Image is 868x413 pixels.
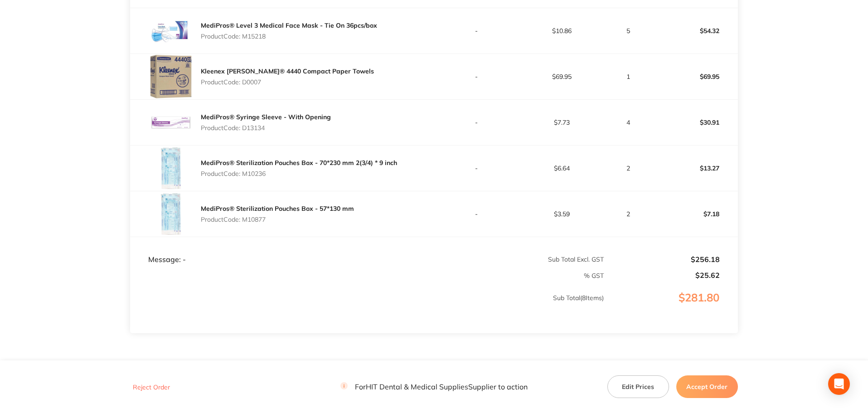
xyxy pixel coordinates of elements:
[201,21,377,29] a: MediPros® Level 3 Medical Face Mask - Tie On 36pcs/box
[130,383,173,391] button: Reject Order
[201,159,397,167] a: MediPros® Sterilization Pouches Box - 70*230 mm 2(3/4) * 9 inch
[653,157,737,179] p: $13.27
[605,271,720,279] p: $25.62
[519,210,604,218] p: $3.59
[130,237,434,264] td: Message: -
[201,170,397,177] p: Product Code: M10236
[340,383,528,391] p: For HIT Dental & Medical Supplies Supplier to action
[148,146,194,191] img: c245eWN6Zg
[201,216,354,223] p: Product Code: M10877
[201,67,374,75] a: Kleenex [PERSON_NAME]® 4440 Compact Paper Towels
[131,294,604,320] p: Sub Total ( 8 Items)
[435,210,519,218] p: -
[605,292,737,322] p: $281.80
[201,204,354,213] a: MediPros® Sterilization Pouches Box - 57*130 mm
[605,165,652,172] p: 2
[605,27,652,34] p: 5
[519,119,604,126] p: $7.73
[653,112,737,133] p: $30.91
[435,256,604,263] p: Sub Total Excl. GST
[201,113,331,121] a: MediPros® Syringe Sleeve - With Opening
[653,203,737,225] p: $7.18
[131,272,604,279] p: % GST
[605,255,720,263] p: $256.18
[605,210,652,218] p: 2
[519,165,604,172] p: $6.64
[148,54,194,99] img: c3hwM2ZkZw
[201,124,331,131] p: Product Code: D13134
[653,66,737,87] p: $69.95
[435,165,519,172] p: -
[201,78,374,86] p: Product Code: D0007
[435,119,519,126] p: -
[435,27,519,34] p: -
[605,119,652,126] p: 4
[605,73,652,80] p: 1
[519,27,604,34] p: $10.86
[148,8,194,53] img: d2ZzcXV0eg
[201,33,377,40] p: Product Code: M15218
[828,373,850,395] div: Open Intercom Messenger
[148,100,194,145] img: bmlsZHc4Zw
[653,20,737,42] p: $54.32
[676,375,738,398] button: Accept Order
[519,73,604,80] p: $69.95
[435,73,519,80] p: -
[607,375,669,398] button: Edit Prices
[148,191,194,237] img: dTN2OWU3eQ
